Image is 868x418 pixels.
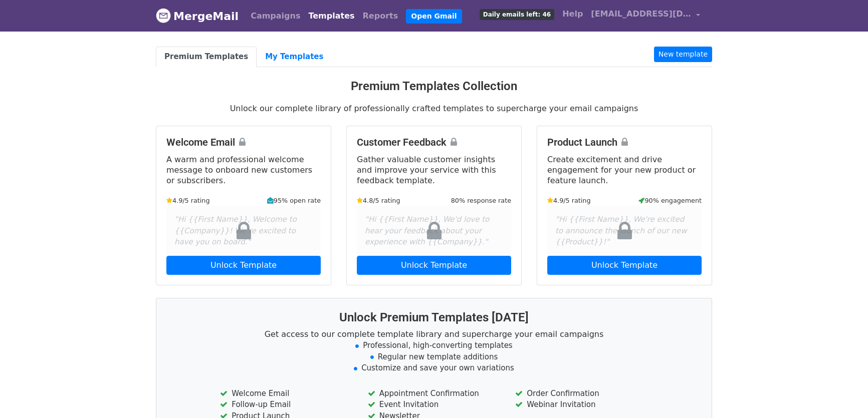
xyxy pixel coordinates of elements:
[357,256,511,275] a: Unlock Template
[515,388,647,399] li: Order Confirmation
[587,4,704,28] a: [EMAIL_ADDRESS][DOMAIN_NAME]
[476,4,558,24] a: Daily emails left: 46
[368,399,500,410] li: Event Invitation
[168,310,700,325] h3: Unlock Premium Templates [DATE]
[220,388,352,399] li: Welcome Email
[168,340,700,351] li: Professional, high-converting templates
[267,196,321,205] small: 95% open rate
[547,206,702,256] div: "Hi {{First Name}}, We're excited to announce the launch of our new {{Product}}!"
[357,196,400,205] small: 4.8/5 rating
[247,6,304,26] a: Campaigns
[359,6,402,26] a: Reports
[451,196,511,205] small: 80% response rate
[257,47,332,67] a: My Templates
[166,256,321,275] a: Unlock Template
[547,196,591,205] small: 4.9/5 rating
[368,388,500,399] li: Appointment Confirmation
[156,8,171,23] img: MergeMail logo
[304,6,358,26] a: Templates
[638,196,702,205] small: 90% engagement
[547,154,702,186] p: Create excitement and drive engagement for your new product or feature launch.
[515,399,647,410] li: Webinar Invitation
[166,196,210,205] small: 4.9/5 rating
[156,6,239,27] a: MergeMail
[156,103,712,114] p: Unlock our complete library of professionally crafted templates to supercharge your email campaigns
[654,47,712,62] a: New template
[220,399,352,410] li: Follow-up Email
[357,206,511,256] div: "Hi {{First Name}}, We'd love to hear your feedback about your experience with {{Company}}."
[357,136,511,148] h4: Customer Feedback
[406,9,462,24] a: Open Gmail
[480,9,554,20] span: Daily emails left: 46
[547,256,702,275] a: Unlock Template
[547,136,702,148] h4: Product Launch
[558,4,587,24] a: Help
[166,136,321,148] h4: Welcome Email
[168,329,700,339] p: Get access to our complete template library and supercharge your email campaigns
[156,47,257,67] a: Premium Templates
[168,362,700,374] li: Customize and save your own variations
[357,154,511,186] p: Gather valuable customer insights and improve your service with this feedback template.
[156,79,712,94] h3: Premium Templates Collection
[166,154,321,186] p: A warm and professional welcome message to onboard new customers or subscribers.
[591,8,691,20] span: [EMAIL_ADDRESS][DOMAIN_NAME]
[166,206,321,256] div: "Hi {{First Name}}, Welcome to {{Company}}! We're excited to have you on board."
[168,351,700,363] li: Regular new template additions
